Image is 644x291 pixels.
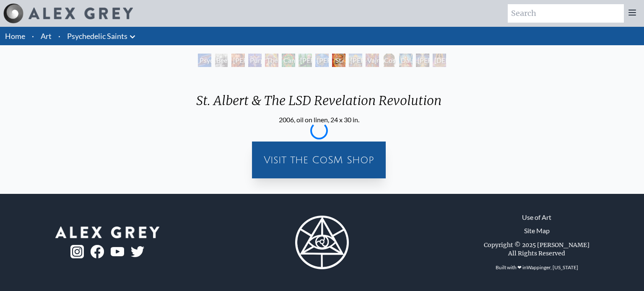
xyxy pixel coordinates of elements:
[382,54,396,67] div: Cosmic Christ
[55,27,64,45] li: ·
[91,245,104,258] img: fb-logo.png
[522,212,551,222] a: Use of Art
[332,54,345,67] div: St. Albert & The LSD Revelation Revolution
[131,246,144,257] img: twitter-logo.png
[215,54,228,67] div: Beethoven
[349,54,362,67] div: [PERSON_NAME]
[524,226,550,236] a: Site Map
[508,249,565,258] div: All Rights Reserved
[484,241,589,249] div: Copyright © 2025 [PERSON_NAME]
[248,54,262,67] div: Purple [DEMOGRAPHIC_DATA]
[198,54,211,67] div: Psychedelic Healing
[508,4,624,23] input: Search
[5,31,25,41] a: Home
[416,54,429,67] div: [PERSON_NAME]
[41,30,52,42] a: Art
[190,93,448,115] div: St. Albert & The LSD Revelation Revolution
[433,54,446,67] div: [DEMOGRAPHIC_DATA]
[257,147,381,173] a: Visit the CoSM Shop
[299,54,312,67] div: [PERSON_NAME][US_STATE] - Hemp Farmer
[67,30,127,42] a: Psychedelic Saints
[70,245,84,258] img: ig-logo.png
[527,264,578,270] a: Wappinger, [US_STATE]
[315,54,329,67] div: [PERSON_NAME] & the New Eleusis
[231,54,245,67] div: [PERSON_NAME] M.D., Cartographer of Consciousness
[492,261,582,274] div: Built with ❤ in
[366,54,379,67] div: Vajra Guru
[265,54,278,67] div: The Shulgins and their Alchemical Angels
[399,54,413,67] div: Dalai Lama
[111,247,124,257] img: youtube-logo.png
[282,54,295,67] div: Cannabacchus
[29,27,37,45] li: ·
[190,115,448,125] div: 2006, oil on linen, 24 x 30 in.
